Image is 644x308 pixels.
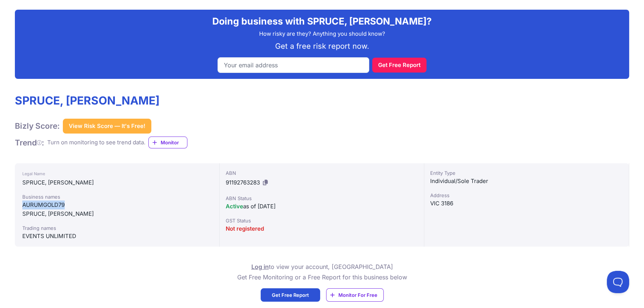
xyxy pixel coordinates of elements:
span: Monitor [161,139,187,146]
div: EVENTS UNLIMITED [22,232,212,241]
div: AURUMGOLD79 [22,200,212,209]
h1: Trend : [15,138,44,148]
p: How risky are they? Anything you should know? [21,30,623,38]
div: Entity Type [430,169,623,177]
span: Get Free Report [272,291,309,299]
div: SPRUCE, [PERSON_NAME] [22,178,212,187]
div: Individual/Sole Trader [430,177,623,186]
div: ABN Status [226,195,418,202]
p: Get a free risk report now. [21,41,623,51]
div: Turn on monitoring to see trend data. [47,138,145,147]
div: Address [430,192,623,199]
iframe: Toggle Customer Support [607,271,629,293]
div: ABN [226,169,418,177]
button: View Risk Score — It's Free! [63,119,151,134]
input: Your email address [218,57,369,73]
div: Trading names [22,224,212,232]
h2: Doing business with SPRUCE, [PERSON_NAME]? [21,16,623,27]
h1: Bizly Score: [15,121,60,131]
div: as of [DATE] [226,202,418,211]
span: 91192763283 [226,179,260,186]
p: to view your account, [GEOGRAPHIC_DATA] Get Free Monitoring or a Free Report for this business below [237,262,407,282]
a: Monitor For Free [326,288,384,302]
a: Monitor [148,137,187,148]
span: Not registered [226,225,264,232]
div: Legal Name [22,169,212,178]
div: Business names [22,193,212,200]
button: Get Free Report [372,58,426,73]
a: Get Free Report [261,288,320,302]
div: GST Status [226,217,418,224]
div: VIC 3186 [430,199,623,208]
div: SPRUCE, [PERSON_NAME] [22,209,212,218]
span: Monitor For Free [338,291,377,299]
h1: SPRUCE, [PERSON_NAME] [15,94,187,107]
span: Active [226,203,243,210]
a: Log in [251,263,269,270]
